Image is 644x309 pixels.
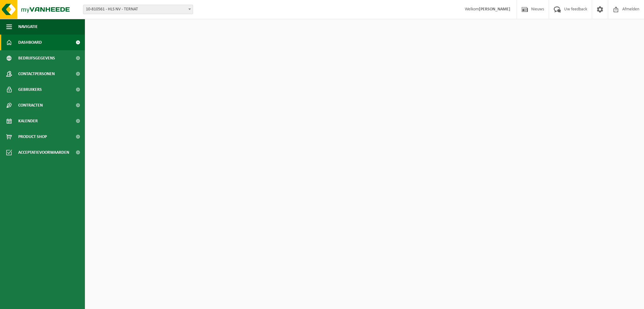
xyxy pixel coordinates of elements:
span: Contactpersonen [18,66,55,82]
span: Gebruikers [18,82,42,97]
strong: [PERSON_NAME] [479,7,510,12]
span: Dashboard [18,35,42,50]
span: Bedrijfsgegevens [18,50,55,66]
span: 10-810561 - HLS NV - TERNAT [83,5,193,14]
span: 10-810561 - HLS NV - TERNAT [83,5,193,14]
span: Kalender [18,113,38,129]
span: Acceptatievoorwaarden [18,145,69,160]
span: Contracten [18,97,43,113]
span: Navigatie [18,19,38,35]
span: Product Shop [18,129,47,145]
